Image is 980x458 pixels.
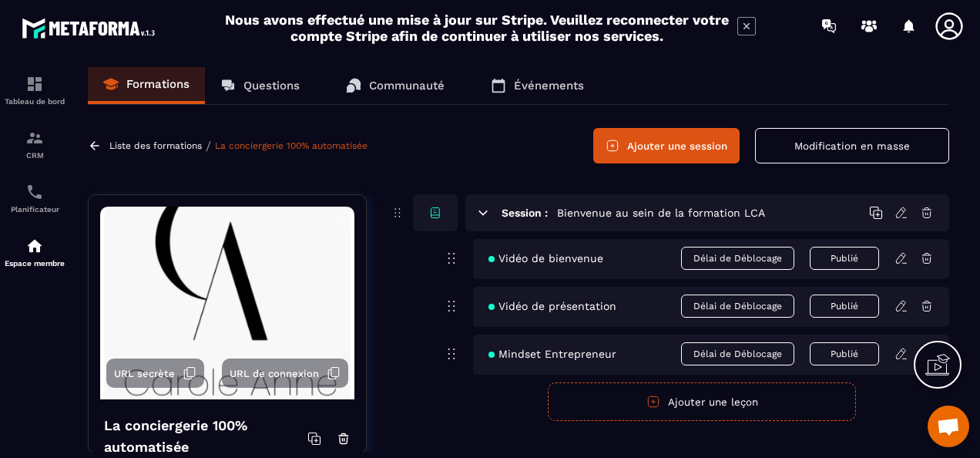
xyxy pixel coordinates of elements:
h5: Bienvenue au sein de la formation LCA [557,205,765,221]
a: formationformationCRM [4,117,65,171]
p: Formations [126,77,190,91]
p: Communauté [369,79,445,93]
span: Mindset Entrepreneur [488,348,616,360]
p: Questions [243,79,300,93]
span: Délai de Déblocage [681,247,794,270]
a: La conciergerie 100% automatisée [215,140,367,151]
button: Publié [810,342,879,365]
a: Formations [88,67,205,104]
img: formation [25,75,44,93]
a: formationformationTableau de bord [4,63,65,117]
a: automationsautomationsEspace membre [4,225,65,279]
span: Délai de Déblocage [681,295,794,318]
button: Publié [810,247,879,270]
a: Communauté [331,67,460,104]
img: automations [25,237,44,255]
span: URL secrète [114,368,175,379]
button: Modification en masse [755,128,949,163]
span: Délai de Déblocage [681,342,794,365]
button: Ajouter une leçon [548,382,856,421]
img: background [100,207,354,399]
p: Planificateur [4,205,65,214]
span: URL de connexion [230,368,319,379]
h4: La conciergerie 100% automatisée [104,415,307,458]
span: Vidéo de bienvenue [488,252,603,264]
p: Espace membre [4,259,65,268]
a: schedulerschedulerPlanificateur [4,171,65,225]
p: Tableau de bord [4,97,65,106]
p: CRM [4,151,65,160]
a: Questions [205,67,315,104]
img: logo [22,14,160,42]
span: / [206,139,211,153]
h6: Session : [502,207,548,219]
a: Liste des formations [109,140,202,151]
a: Événements [475,67,599,104]
p: Événements [514,79,584,93]
div: Ouvrir le chat [928,406,969,447]
h2: Nous avons effectué une mise à jour sur Stripe. Veuillez reconnecter votre compte Stripe afin de ... [224,12,730,44]
button: URL de connexion [222,359,348,388]
img: formation [25,129,44,147]
button: Ajouter une session [593,128,740,163]
button: Publié [810,295,879,318]
span: Vidéo de présentation [488,300,616,312]
button: URL secrète [106,359,204,388]
img: scheduler [25,183,44,201]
